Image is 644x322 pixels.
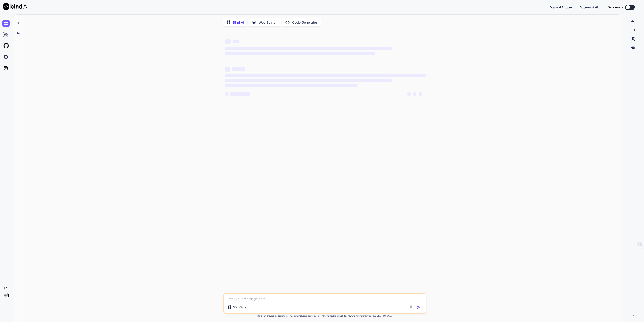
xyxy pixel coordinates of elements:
span: ‌ [413,92,416,96]
span: ‌ [233,40,239,43]
p: Bind AI [233,20,244,25]
span: ‌ [232,67,245,71]
img: icon [417,305,421,309]
span: ‌ [225,74,426,77]
span: ‌ [225,47,391,50]
img: chat [2,20,10,27]
img: githubLight [2,42,10,49]
span: ‌ [407,92,411,96]
span: ‌ [225,84,357,87]
span: ‌ [225,52,375,55]
span: ‌ [225,92,228,96]
span: Documentation [580,6,602,9]
span: Discord Support [550,6,573,9]
img: attachment [409,305,413,310]
img: darkCloudIdeIcon [2,53,10,60]
p: Bind can provide inaccurate information, including about people. Always double-check its answers.... [223,314,426,317]
span: ‌ [225,79,391,82]
p: Web Search [259,20,277,25]
span: ‌ [225,39,231,44]
p: Code Generator [292,20,317,25]
button: Discord Support [550,5,573,10]
button: Documentation [580,5,602,10]
p: Source [233,305,243,309]
img: ai-studio [2,31,10,38]
span: Dark mode [608,5,623,9]
span: ‌ [230,92,250,96]
span: ‌ [419,92,422,96]
img: Bind AI [3,3,28,10]
span: ‌ [225,67,230,72]
img: Pick Models [244,305,247,309]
